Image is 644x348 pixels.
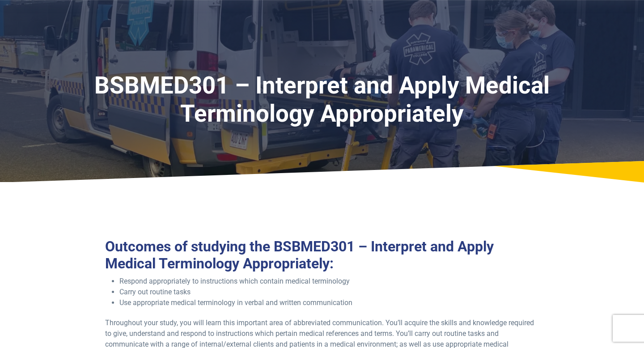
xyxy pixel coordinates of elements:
li: Respond appropriately to instructions which contain medical terminology [119,276,539,287]
li: Carry out routine tasks [119,287,539,297]
h2: Outcomes of studying the BSBMED301 – Interpret and Apply Medical Terminology Appropriately: [105,238,539,272]
h1: BSBMED301 – Interpret and Apply Medical Terminology Appropriately [91,72,553,128]
li: Use appropriate medical terminology in verbal and written communication [119,297,539,308]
